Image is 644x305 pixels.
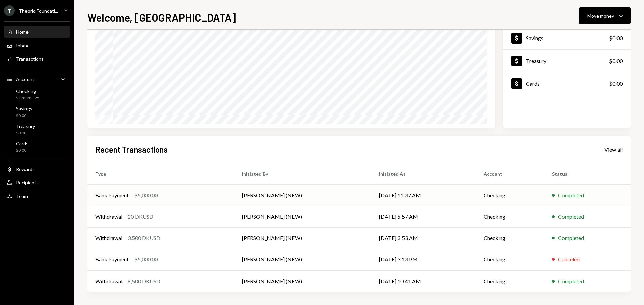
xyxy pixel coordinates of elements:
td: [DATE] 3:13 PM [371,249,476,270]
td: Checking [476,270,544,292]
div: Withdrawal [95,277,122,285]
div: $0.00 [609,57,623,65]
div: Withdrawal [95,213,122,221]
div: Theoriq Foundati... [19,8,58,14]
div: $0.00 [16,148,29,153]
div: 3,500 DKUSD [128,234,160,242]
div: Completed [558,191,584,199]
td: [DATE] 5:57 AM [371,206,476,227]
td: Checking [476,206,544,227]
a: Treasury$0.00 [503,50,631,72]
div: $5,000.00 [134,191,158,199]
div: Treasury [16,123,35,129]
div: Recipients [16,180,39,185]
a: Rewards [4,163,70,175]
td: Checking [476,184,544,206]
div: Completed [558,213,584,221]
div: Accounts [16,76,37,82]
a: Savings$0.00 [503,27,631,49]
td: [PERSON_NAME] (NEW) [234,270,371,292]
div: Savings [16,106,32,111]
div: Rewards [16,166,35,172]
a: Inbox [4,39,70,51]
div: Inbox [16,43,28,48]
div: Move money [587,12,614,19]
div: $0.00 [609,34,623,42]
div: Withdrawal [95,234,122,242]
a: Recipients [4,176,70,188]
td: [PERSON_NAME] (NEW) [234,227,371,249]
a: Team [4,190,70,202]
div: 20 DKUSD [128,213,153,221]
div: Team [16,193,28,199]
div: View all [604,146,623,153]
div: $178,883.25 [16,95,39,101]
a: View all [604,146,623,153]
button: Move money [579,7,631,24]
div: 8,500 DKUSD [128,277,160,285]
a: Checking$178,883.25 [4,86,70,102]
h2: Recent Transactions [95,144,168,155]
div: Cards [16,141,29,146]
th: Type [87,163,234,184]
div: Bank Payment [95,191,129,199]
a: Treasury$0.00 [4,121,70,137]
div: Canceled [558,255,580,263]
a: Home [4,26,70,38]
td: [PERSON_NAME] (NEW) [234,206,371,227]
div: Treasury [526,58,546,64]
div: Checking [16,88,39,94]
h1: Welcome, [GEOGRAPHIC_DATA] [87,11,236,24]
a: Accounts [4,73,70,85]
div: $0.00 [16,113,32,119]
div: T [4,5,15,16]
td: [PERSON_NAME] (NEW) [234,184,371,206]
a: Savings$0.00 [4,104,70,120]
div: Completed [558,277,584,285]
td: [DATE] 11:37 AM [371,184,476,206]
div: Savings [526,35,543,41]
th: Initiated At [371,163,476,184]
td: [PERSON_NAME] (NEW) [234,249,371,270]
div: $5,000.00 [134,255,158,263]
div: $0.00 [609,80,623,88]
div: Home [16,29,29,35]
div: $0.00 [16,130,35,136]
div: Cards [526,80,540,87]
a: Cards$0.00 [4,139,70,155]
th: Account [476,163,544,184]
th: Status [544,163,631,184]
td: [DATE] 3:53 AM [371,227,476,249]
a: Transactions [4,53,70,65]
th: Initiated By [234,163,371,184]
td: Checking [476,227,544,249]
div: Completed [558,234,584,242]
td: [DATE] 10:41 AM [371,270,476,292]
div: Transactions [16,56,44,62]
div: Bank Payment [95,255,129,263]
td: Checking [476,249,544,270]
a: Cards$0.00 [503,72,631,95]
